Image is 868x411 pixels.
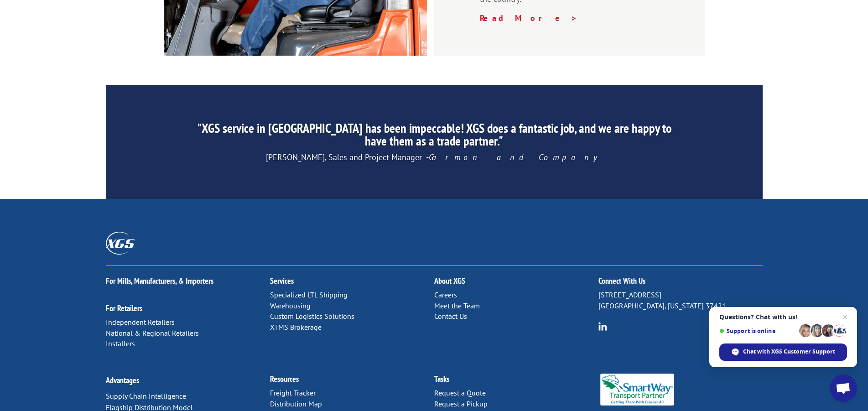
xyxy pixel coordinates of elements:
[270,323,322,332] a: XTMS Brokerage
[106,303,142,313] a: For Retailers
[270,290,348,299] a: Specialized LTL Shipping
[106,232,135,254] img: XGS_Logos_ALL_2024_All_White
[270,276,294,286] a: Services
[266,152,602,162] span: [PERSON_NAME], Sales and Project Manager -
[270,312,354,321] a: Custom Logistics Solutions
[743,348,835,356] span: Chat with XGS Customer Support
[598,277,763,290] h2: Connect With Us
[191,122,676,152] h2: "XGS service in [GEOGRAPHIC_DATA] has been impeccable! XGS does a fantastic job, and we are happy...
[598,374,676,406] img: Smartway_Logo
[270,388,316,397] a: Freight Tracker
[434,399,488,408] a: Request a Pickup
[270,399,322,408] a: Distribution Map
[106,328,199,338] a: National & Regional Retailers
[434,375,598,388] h2: Tasks
[434,388,486,397] a: Request a Quote
[434,301,480,310] a: Meet the Team
[434,312,467,321] a: Contact Us
[106,391,186,401] a: Supply Chain Intelligence
[106,339,135,348] a: Installers
[270,301,311,310] a: Warehousing
[719,313,847,321] span: Questions? Chat with us!
[429,152,602,162] em: Garmon and Company
[106,276,213,286] a: For Mills, Manufacturers, & Importers
[480,13,577,23] a: Read More >
[270,374,299,384] a: Resources
[598,322,607,331] img: group-6
[434,276,465,286] a: About XGS
[719,343,847,361] div: Chat with XGS Customer Support
[719,328,796,334] span: Support is online
[106,375,139,385] a: Advantages
[434,290,457,299] a: Careers
[830,375,857,402] div: Open chat
[598,290,763,312] p: [STREET_ADDRESS] [GEOGRAPHIC_DATA], [US_STATE] 37421
[839,312,850,323] span: Close chat
[106,317,175,327] a: Independent Retailers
